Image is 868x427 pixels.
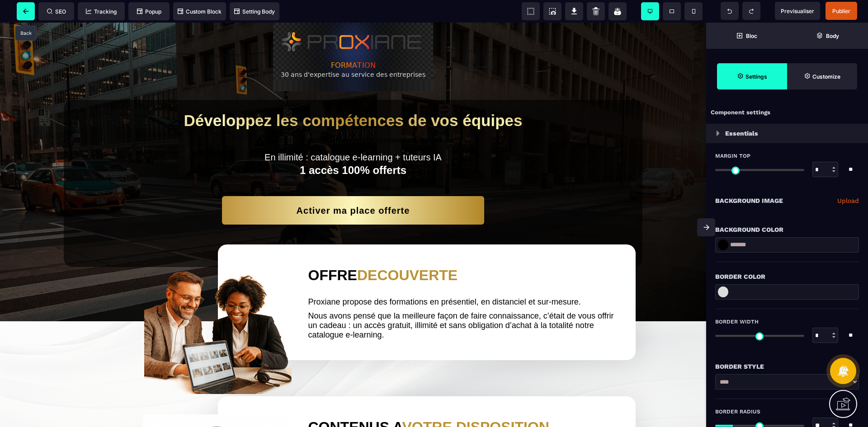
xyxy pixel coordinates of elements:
[715,271,859,282] div: Border Color
[308,240,618,266] h2: OFFRE
[543,2,561,20] span: Screenshot
[86,8,117,15] span: Tracking
[715,152,750,160] span: Margin Top
[837,195,859,206] a: Upload
[706,104,868,122] div: Component settings
[234,8,275,15] span: Setting Body
[308,286,618,319] text: Nous avons pensé que la meilleure façon de faire connaissance, c’était de vous offrir un cadeau :...
[716,131,720,136] img: loading
[308,272,618,286] text: Proxiane propose des formations en présentiel, en distanciel et sur-mesure.
[787,63,857,89] span: Open Style Manager
[144,240,292,371] img: b19eb17435fec69ebfd9640db64efc4c_fond_transparent.png
[812,73,840,80] strong: Customize
[706,23,787,49] span: Open Blocks
[715,195,783,206] p: Background Image
[775,2,820,20] span: Preview
[715,318,759,325] span: Border Width
[826,33,839,39] strong: Body
[91,89,615,107] h1: Développez les compétences de vos équipes
[178,8,222,15] span: Custom Block
[522,2,540,20] span: View components
[91,140,615,160] h2: 1 accès 100% offerts
[308,392,618,418] h2: CONTENUS A
[137,8,161,15] span: Popup
[715,224,859,235] div: Background Color
[91,130,615,140] text: En illimité : catalogue e-learning + tuteurs IA
[781,8,814,14] span: Previsualiser
[715,361,859,372] div: Border Style
[47,8,66,15] span: SEO
[725,128,758,139] p: Essentials
[715,408,760,415] span: Border Radius
[787,23,868,49] span: Open Layer Manager
[222,174,484,202] button: Activer ma place offerte
[717,63,787,89] span: Settings
[745,73,767,80] strong: Settings
[746,33,757,39] strong: Bloc
[832,8,850,14] span: Publier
